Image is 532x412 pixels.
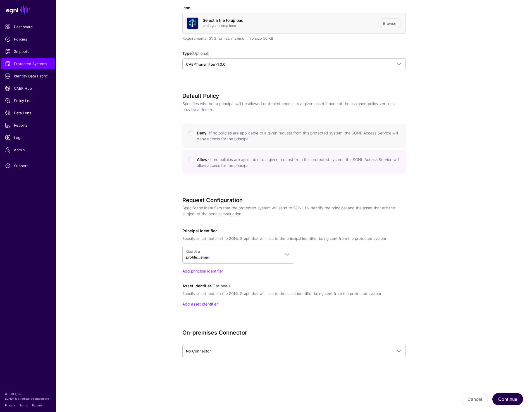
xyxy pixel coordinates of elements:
span: (Optional) [192,51,209,56]
label: Principal Identifier [182,228,217,234]
span: profile__email [186,255,209,259]
a: Add principal identifier [182,269,223,273]
div: Requirements: SVG format, maximum file size 50 KB [182,36,406,41]
small: - If no policies are applicable to a given request from this protected system, the SGNL Access Se... [197,157,399,168]
span: No Connector [186,349,211,353]
p: Specify the identifiers that the protected system will send to SGNL to identify the principal and... [182,205,401,217]
div: Specify an attribute in the SGNL Graph that will map to the principal identifier being sent from ... [182,236,406,241]
a: Data Lens [1,107,55,119]
a: CAEP Hub [1,83,55,94]
span: CAEP Hub [5,86,51,91]
a: Identity Data Fabric [1,70,55,82]
a: Logs [1,132,55,143]
button: Cancel [462,393,488,405]
h3: Request Configuration [182,197,401,203]
span: Deny [197,131,398,141]
span: Dashboard [5,24,51,30]
p: or drag and drop here [203,23,378,28]
a: Dashboard [1,21,55,32]
span: Logs [5,135,51,140]
span: Admin [5,147,51,153]
span: Okta User [186,249,280,254]
span: Support [5,163,51,169]
h3: Default Policy [182,93,401,99]
small: - If no policies are applicable to a given request from this protected system, the SGNL Access Se... [197,131,398,141]
a: Reports [1,120,55,131]
a: Policies [1,34,55,45]
a: SGNL [3,3,53,16]
a: Snippets [1,46,55,57]
span: Snippets [5,49,51,54]
button: Continue [492,393,523,405]
span: Data Lens [5,110,51,116]
h4: Select a file to upload [203,18,378,23]
label: Type [182,50,209,56]
label: Asset Identifier [182,283,230,289]
img: svg+xml;base64,PHN2ZyB3aWR0aD0iNjQiIGhlaWdodD0iNjQiIHZpZXdCb3g9IjAgMCA2NCA2NCIgZmlsbD0ibm9uZSIgeG... [187,18,198,29]
span: CAEPTransmitter-1.0.0 [186,62,225,67]
span: Identity Data Fabric [5,73,51,79]
span: Reports [5,122,51,128]
span: Protected Systems [5,61,51,67]
a: Terms [20,404,28,407]
a: Policy Lens [1,95,55,106]
p: Specifies whether a principal will be allowed or denied access to a given asset if none of the as... [182,101,401,112]
a: Add asset identifier [182,302,218,306]
a: Patents [32,404,42,407]
a: Protected Systems [1,58,55,69]
p: SGNL® is a registered trademark [5,396,51,401]
a: Admin [1,144,55,155]
span: (Optional) [211,283,230,288]
label: Icon [182,5,190,11]
p: © [URL], Inc [5,392,51,396]
a: Browse [378,18,401,28]
span: Policy Lens [5,98,51,103]
span: Policies [5,36,51,42]
a: Privacy [5,404,15,407]
h3: On-premises Connector [182,329,401,336]
span: Allow [197,157,399,168]
div: Specify an attribute in the SGNL Graph that will map to the asset identifier being sent from the ... [182,291,406,297]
